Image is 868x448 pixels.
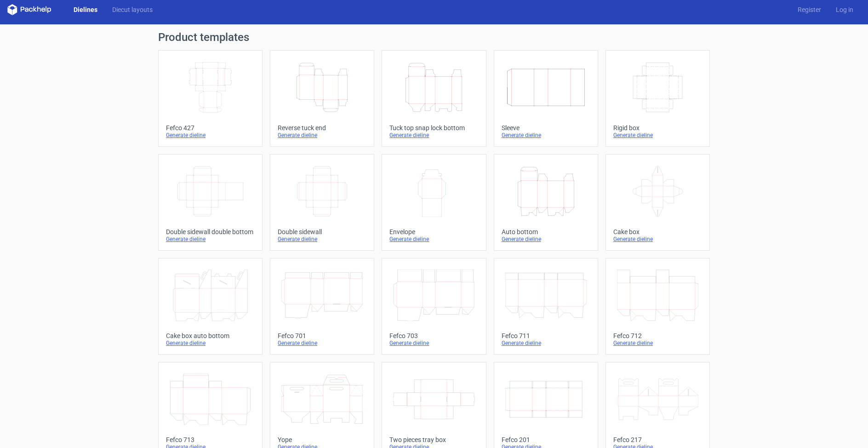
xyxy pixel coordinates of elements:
a: Cake box auto bottomGenerate dieline [158,258,263,355]
div: Generate dieline [278,235,366,243]
div: Fefco 703 [389,332,478,339]
div: Reverse tuck end [278,124,366,132]
div: Auto bottom [502,228,590,235]
div: Generate dieline [166,339,255,347]
div: Fefco 711 [502,332,590,339]
a: Cake boxGenerate dieline [605,154,710,251]
div: Generate dieline [613,235,702,243]
div: Tuck top snap lock bottom [389,124,478,132]
a: Register [790,5,828,14]
div: Generate dieline [389,235,478,243]
div: Yope [278,436,366,443]
div: Generate dieline [502,235,590,243]
div: Generate dieline [278,339,366,347]
a: Double sidewallGenerate dieline [270,154,374,251]
div: Two pieces tray box [389,436,478,443]
a: Fefco 427Generate dieline [158,50,263,147]
a: Log in [828,5,861,14]
a: SleeveGenerate dieline [494,50,598,147]
div: Cake box [613,228,702,235]
div: Fefco 201 [502,436,590,443]
a: Double sidewall double bottomGenerate dieline [158,154,263,251]
div: Generate dieline [278,132,366,139]
a: EnvelopeGenerate dieline [382,154,486,251]
a: Auto bottomGenerate dieline [494,154,598,251]
a: Fefco 701Generate dieline [270,258,374,355]
a: Fefco 711Generate dieline [494,258,598,355]
div: Rigid box [613,124,702,132]
div: Cake box auto bottom [166,332,255,339]
a: Fefco 703Generate dieline [382,258,486,355]
div: Double sidewall double bottom [166,228,255,235]
div: Generate dieline [389,132,478,139]
div: Generate dieline [502,132,590,139]
div: Envelope [389,228,478,235]
a: Tuck top snap lock bottomGenerate dieline [382,50,486,147]
div: Generate dieline [166,132,255,139]
a: Reverse tuck endGenerate dieline [270,50,374,147]
div: Generate dieline [502,339,590,347]
div: Fefco 701 [278,332,366,339]
div: Fefco 712 [613,332,702,339]
div: Double sidewall [278,228,366,235]
a: Rigid boxGenerate dieline [605,50,710,147]
div: Generate dieline [166,235,255,243]
div: Fefco 427 [166,124,255,132]
div: Generate dieline [613,339,702,347]
h1: Product templates [158,32,710,43]
div: Fefco 217 [613,436,702,443]
a: Fefco 712Generate dieline [605,258,710,355]
div: Fefco 713 [166,436,255,443]
a: Dielines [66,5,105,14]
div: Generate dieline [389,339,478,347]
a: Diecut layouts [105,5,160,14]
div: Generate dieline [613,132,702,139]
div: Sleeve [502,124,590,132]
